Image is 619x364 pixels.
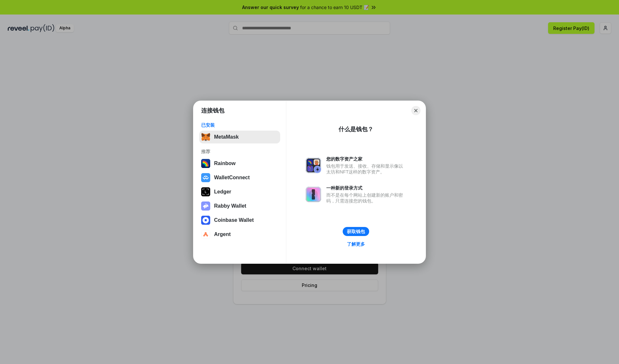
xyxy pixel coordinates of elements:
[201,149,278,154] div: 推荐
[199,214,280,227] button: Coinbase Wallet
[201,133,210,142] img: svg+xml,%3Csvg%20fill%3D%22none%22%20height%3D%2233%22%20viewBox%3D%220%200%2035%2033%22%20width%...
[214,134,239,140] div: MetaMask
[343,240,369,248] a: 了解更多
[214,161,236,166] div: Rainbow
[199,228,280,241] button: Argent
[199,131,280,143] button: MetaMask
[339,125,373,133] div: 什么是钱包？
[201,187,210,196] img: svg+xml,%3Csvg%20xmlns%3D%22http%3A%2F%2Fwww.w3.org%2F2000%2Fsvg%22%20width%3D%2228%22%20height%3...
[199,185,280,198] button: Ledger
[199,157,280,170] button: Rainbow
[201,202,210,211] img: svg+xml,%3Csvg%20xmlns%3D%22http%3A%2F%2Fwww.w3.org%2F2000%2Fsvg%22%20fill%3D%22none%22%20viewBox...
[201,230,210,239] img: svg+xml,%3Csvg%20width%3D%2228%22%20height%3D%2228%22%20viewBox%3D%220%200%2028%2028%22%20fill%3D...
[199,171,280,184] button: WalletConnect
[347,229,365,234] div: 获取钱包
[347,241,365,247] div: 了解更多
[199,200,280,212] button: Rabby Wallet
[201,107,224,114] h1: 连接钱包
[214,175,250,181] div: WalletConnect
[343,227,369,236] button: 获取钱包
[201,173,210,182] img: svg+xml,%3Csvg%20width%3D%2228%22%20height%3D%2228%22%20viewBox%3D%220%200%2028%2028%22%20fill%3D...
[214,231,231,237] div: Argent
[306,187,321,202] img: svg+xml,%3Csvg%20xmlns%3D%22http%3A%2F%2Fwww.w3.org%2F2000%2Fsvg%22%20fill%3D%22none%22%20viewBox...
[214,217,254,223] div: Coinbase Wallet
[326,156,406,162] div: 您的数字资产之家
[201,216,210,225] img: svg+xml,%3Csvg%20width%3D%2228%22%20height%3D%2228%22%20viewBox%3D%220%200%2028%2028%22%20fill%3D...
[326,192,406,204] div: 而不是在每个网站上创建新的账户和密码，只需连接您的钱包。
[326,163,406,175] div: 钱包用于发送、接收、存储和显示像以太坊和NFT这样的数字资产。
[214,189,231,195] div: Ledger
[326,185,406,191] div: 一种新的登录方式
[214,203,246,209] div: Rabby Wallet
[411,106,420,115] button: Close
[201,159,210,168] img: svg+xml,%3Csvg%20width%3D%22120%22%20height%3D%22120%22%20viewBox%3D%220%200%20120%20120%22%20fil...
[306,158,321,173] img: svg+xml,%3Csvg%20xmlns%3D%22http%3A%2F%2Fwww.w3.org%2F2000%2Fsvg%22%20fill%3D%22none%22%20viewBox...
[201,122,278,128] div: 已安装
